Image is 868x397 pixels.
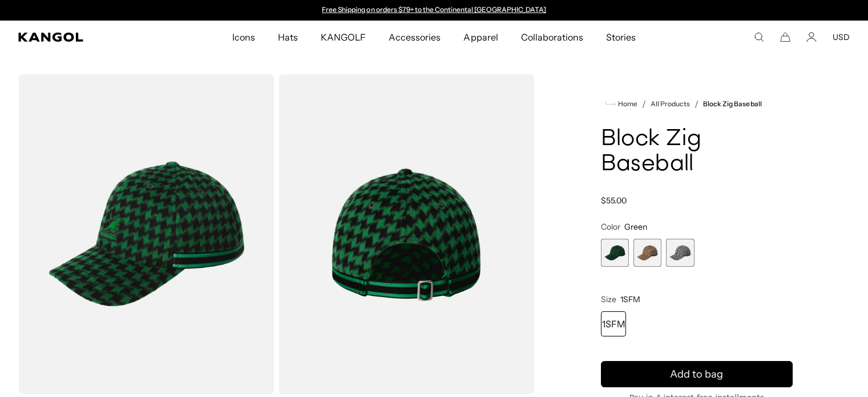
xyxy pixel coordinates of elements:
[221,21,267,54] a: Icons
[666,239,694,267] label: White
[606,21,636,54] span: Stories
[18,74,274,394] img: color-green
[666,239,694,267] div: 3 of 3
[633,239,661,267] label: Brown
[754,32,764,42] summary: Search here
[624,222,647,232] span: Green
[637,97,646,111] li: /
[703,100,762,108] a: Block Zig Baseball
[452,21,509,54] a: Apparel
[322,5,546,14] a: Free Shipping on orders $79+ to the Continental [GEOGRAPHIC_DATA]
[267,21,309,54] a: Hats
[317,6,552,15] slideshow-component: Announcement bar
[616,100,637,108] span: Home
[601,311,626,336] div: 1SFM
[278,21,298,54] span: Hats
[690,97,699,111] li: /
[601,239,629,267] div: 1 of 3
[232,21,255,54] span: Icons
[780,32,790,42] button: Cart
[377,21,452,54] a: Accessories
[651,100,690,108] a: All Products
[463,21,498,54] span: Apparel
[833,32,850,42] button: USD
[633,239,661,267] div: 2 of 3
[601,195,627,206] span: $55.00
[309,21,377,54] a: KANGOLF
[601,97,793,111] nav: breadcrumbs
[521,21,583,54] span: Collaborations
[389,21,441,54] span: Accessories
[806,32,817,42] a: Account
[317,6,552,15] div: Announcement
[510,21,595,54] a: Collaborations
[321,21,366,54] span: KANGOLF
[595,21,647,54] a: Stories
[601,239,629,267] label: Green
[605,99,637,109] a: Home
[18,33,153,42] a: Kangol
[620,294,640,304] span: 1SFM
[278,74,534,394] img: color-green
[601,361,793,387] button: Add to bag
[601,127,793,177] h1: Block Zig Baseball
[317,6,552,15] div: 1 of 2
[601,294,616,304] span: Size
[670,367,723,382] span: Add to bag
[601,222,620,232] span: Color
